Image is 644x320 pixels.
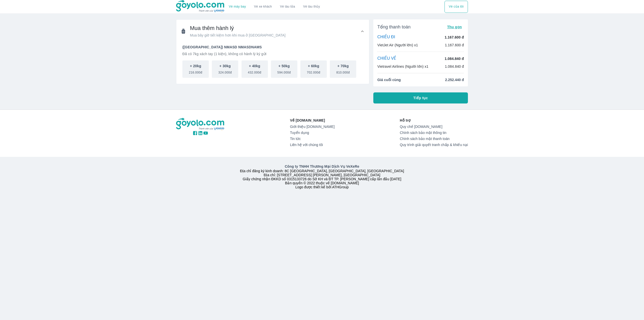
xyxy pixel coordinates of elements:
div: Mua thêm hành lýMua bây giờ tiết kiệm hơn khi mua ở [GEOGRAPHIC_DATA] [176,43,369,84]
button: + 60kg702.000đ [300,60,327,78]
p: + 60kg [308,63,319,68]
button: Tiếp tục [373,92,468,103]
button: + 50kg594.000đ [271,60,297,78]
a: Liên hệ với chúng tôi [290,143,335,147]
a: Chính sách bảo mật thanh toán [400,137,468,141]
button: + 20kg216.000đ [182,60,209,78]
button: + 70kg810.000đ [330,60,356,78]
span: Thu gọn [447,25,462,29]
span: Giá cuối cùng [377,77,401,82]
img: logo [176,118,225,130]
span: Tổng thanh toán [377,24,411,30]
a: Giới thiệu [DOMAIN_NAME] [290,125,335,129]
span: 216.000đ [189,68,202,75]
p: Về [DOMAIN_NAME] [290,118,335,123]
div: Địa chỉ đăng ký kinh doanh: 8C [GEOGRAPHIC_DATA], [GEOGRAPHIC_DATA], [GEOGRAPHIC_DATA] Địa chỉ: [... [173,164,471,189]
a: Vé tàu lửa [276,1,299,13]
p: + 30kg [219,63,231,68]
span: 810.000đ [336,68,350,75]
a: Vé máy bay [229,5,246,9]
a: Vé xe khách [254,5,272,9]
p: CHIỀU VỀ [377,56,396,61]
p: + 20kg [190,63,201,68]
p: 1.167.600 đ [445,35,464,40]
span: 594.000đ [277,68,291,75]
a: Chính sách bảo mật thông tin [400,131,468,135]
span: Tiếp tục [413,95,428,100]
p: 1.084.840 đ [445,56,464,61]
span: 2.252.440 đ [445,77,464,82]
p: 1.084.840 đ [445,64,464,69]
p: ([GEOGRAPHIC_DATA]) NMASD NMASDNAMS [182,45,363,50]
span: 324.000đ [218,68,232,75]
p: CHIỀU ĐI [377,34,395,40]
button: Thu gọn [445,23,464,30]
button: + 40kg432.000đ [242,60,268,78]
span: 702.000đ [307,68,320,75]
p: + 50kg [278,63,290,68]
a: Quy trình giải quyết tranh chấp & khiếu nại [400,143,468,147]
span: 432.000đ [248,68,261,75]
p: Hỗ trợ [400,118,468,123]
a: Tin tức [290,137,335,141]
p: Vietravel Airlines (Người lớn) x1 [377,64,428,69]
button: Vé của tôi [445,1,468,13]
div: Mua thêm hành lýMua bây giờ tiết kiệm hơn khi mua ở [GEOGRAPHIC_DATA] [176,20,369,43]
p: Công ty TNHH Thương Mại Dịch Vụ VeXeRe [177,164,467,169]
div: choose transportation mode [445,1,468,13]
p: VietJet Air (Người lớn) x1 [377,43,418,48]
a: Tuyển dụng [290,131,335,135]
a: Quy chế [DOMAIN_NAME] [400,125,468,129]
p: 1.167.600 đ [445,43,464,48]
div: choose transportation mode [225,1,324,13]
span: Mua bây giờ tiết kiệm hơn khi mua ở [GEOGRAPHIC_DATA] [190,33,286,38]
p: + 40kg [249,63,260,68]
span: Mua thêm hành lý [190,25,286,32]
p: + 70kg [337,63,349,68]
p: Đã có 7kg xách tay (1 kiện), không có hành lý ký gửi [182,51,363,56]
div: scrollable baggage options [182,60,363,78]
button: + 30kg324.000đ [212,60,238,78]
button: Vé tàu thủy [299,1,324,13]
